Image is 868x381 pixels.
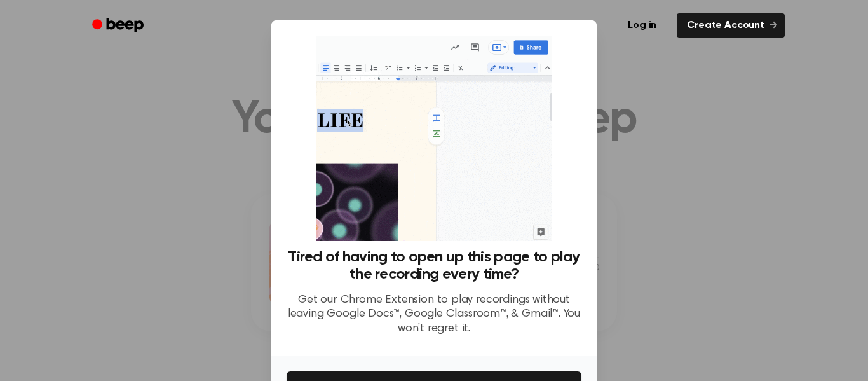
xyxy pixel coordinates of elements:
a: Create Account [677,13,785,38]
p: Get our Chrome Extension to play recordings without leaving Google Docs™, Google Classroom™, & Gm... [287,293,581,336]
h3: Tired of having to open up this page to play the recording every time? [287,249,581,283]
a: Beep [83,13,155,38]
img: Beep extension in action [316,36,552,241]
a: Log in [615,11,669,40]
